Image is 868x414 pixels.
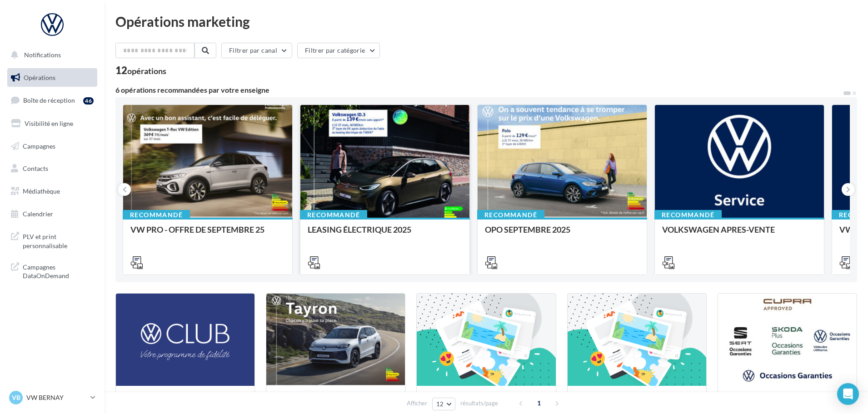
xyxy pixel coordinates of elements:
div: OPO SEPTEMBRE 2025 [485,225,639,243]
span: Contacts [23,165,48,172]
a: Visibilité en ligne [5,114,99,133]
span: Visibilité en ligne [25,120,73,127]
div: Opérations marketing [115,15,857,28]
div: Recommandé [477,210,544,220]
a: Contacts [5,159,99,178]
span: Campagnes [23,142,55,150]
span: 12 [436,400,444,408]
div: opérations [127,67,166,75]
a: Boîte de réception46 [5,90,99,110]
span: Calendrier [23,210,53,218]
div: VW PRO - OFFRE DE SEPTEMBRE 25 [130,225,285,243]
div: Recommandé [123,210,190,220]
button: 12 [432,398,455,410]
div: 6 opérations recommandées par votre enseigne [115,86,843,94]
a: Campagnes [5,137,99,156]
div: 12 [115,65,166,75]
span: Afficher [407,399,427,408]
span: Médiathèque [23,187,60,195]
a: Calendrier [5,205,99,224]
span: Opérations [24,74,55,81]
a: VB VW BERNAY [7,389,97,406]
div: VOLKSWAGEN APRES-VENTE [662,225,817,243]
span: Notifications [24,51,61,59]
span: résultats/page [460,399,498,408]
button: Filtrer par catégorie [297,43,380,58]
button: Filtrer par canal [221,43,292,58]
span: 1 [532,396,546,410]
span: VB [12,393,20,402]
div: Recommandé [300,210,367,220]
a: Médiathèque [5,182,99,201]
div: 46 [83,97,94,105]
div: Open Intercom Messenger [837,383,859,405]
div: Recommandé [654,210,722,220]
a: Campagnes DataOnDemand [5,257,99,284]
p: VW BERNAY [26,393,87,402]
div: LEASING ÉLECTRIQUE 2025 [308,225,462,243]
span: PLV et print personnalisable [23,230,94,250]
span: Boîte de réception [23,96,75,104]
button: Notifications [5,45,95,65]
a: PLV et print personnalisable [5,227,99,254]
span: Campagnes DataOnDemand [23,261,94,280]
a: Opérations [5,68,99,87]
